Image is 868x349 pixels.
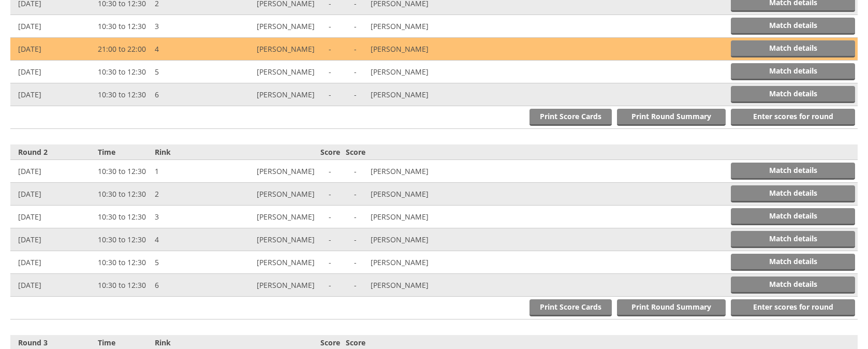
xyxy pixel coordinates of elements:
td: - [343,83,368,106]
td: - [317,15,343,38]
td: - [343,251,368,274]
a: Match details [731,86,855,103]
td: - [343,61,368,83]
td: [DATE] [10,160,95,183]
td: - [317,183,343,206]
td: [DATE] [10,228,95,251]
td: - [343,15,368,38]
th: Round 2 [10,144,95,160]
td: 3 [152,206,216,228]
a: Match details [731,163,855,180]
td: [PERSON_NAME] [216,61,317,83]
th: Score [317,144,343,160]
td: [PERSON_NAME] [216,15,317,38]
td: 6 [152,83,216,106]
td: [PERSON_NAME] [368,183,469,206]
a: Enter scores for round [731,299,855,316]
td: - [317,38,343,61]
td: [PERSON_NAME] [216,183,317,206]
td: - [317,160,343,183]
td: - [317,274,343,297]
td: 10:30 to 12:30 [95,183,152,206]
td: [PERSON_NAME] [368,61,469,83]
td: 10:30 to 12:30 [95,15,152,38]
a: Match details [731,18,855,35]
td: [PERSON_NAME] [216,160,317,183]
td: 5 [152,61,216,83]
td: [PERSON_NAME] [216,38,317,61]
td: [PERSON_NAME] [216,251,317,274]
a: Match details [731,254,855,271]
td: - [343,274,368,297]
td: 3 [152,15,216,38]
td: 10:30 to 12:30 [95,160,152,183]
td: 10:30 to 12:30 [95,206,152,228]
td: 21:00 to 22:00 [95,38,152,61]
td: 4 [152,228,216,251]
td: - [343,228,368,251]
td: - [317,228,343,251]
a: Print Round Summary [617,299,726,316]
td: [PERSON_NAME] [368,83,469,106]
a: Match details [731,63,855,80]
td: [PERSON_NAME] [216,83,317,106]
td: 5 [152,251,216,274]
a: Print Score Cards [529,109,612,126]
td: [DATE] [10,183,95,206]
td: [DATE] [10,83,95,106]
td: [DATE] [10,251,95,274]
td: [DATE] [10,38,95,61]
td: - [343,38,368,61]
td: [PERSON_NAME] [216,228,317,251]
a: Print Score Cards [529,299,612,316]
td: [DATE] [10,61,95,83]
td: [PERSON_NAME] [368,15,469,38]
a: Print Round Summary [617,109,726,126]
a: Enter scores for round [731,109,855,126]
td: 10:30 to 12:30 [95,228,152,251]
td: 6 [152,274,216,297]
a: Match details [731,231,855,248]
td: - [343,160,368,183]
td: 2 [152,183,216,206]
td: 4 [152,38,216,61]
td: [PERSON_NAME] [368,274,469,297]
td: 10:30 to 12:30 [95,61,152,83]
a: Match details [731,208,855,225]
td: [PERSON_NAME] [368,160,469,183]
a: Match details [731,40,855,57]
td: [DATE] [10,206,95,228]
td: 10:30 to 12:30 [95,274,152,297]
td: - [343,206,368,228]
td: [PERSON_NAME] [368,251,469,274]
td: [PERSON_NAME] [216,206,317,228]
td: [PERSON_NAME] [216,274,317,297]
td: - [317,206,343,228]
td: [PERSON_NAME] [368,38,469,61]
td: [DATE] [10,274,95,297]
td: - [317,251,343,274]
td: [DATE] [10,15,95,38]
td: - [317,61,343,83]
th: Score [343,144,368,160]
td: 10:30 to 12:30 [95,251,152,274]
th: Time [95,144,152,160]
a: Match details [731,185,855,202]
td: [PERSON_NAME] [368,206,469,228]
td: 10:30 to 12:30 [95,83,152,106]
td: [PERSON_NAME] [368,228,469,251]
td: - [343,183,368,206]
td: 1 [152,160,216,183]
a: Match details [731,277,855,294]
td: - [317,83,343,106]
th: Rink [152,144,216,160]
